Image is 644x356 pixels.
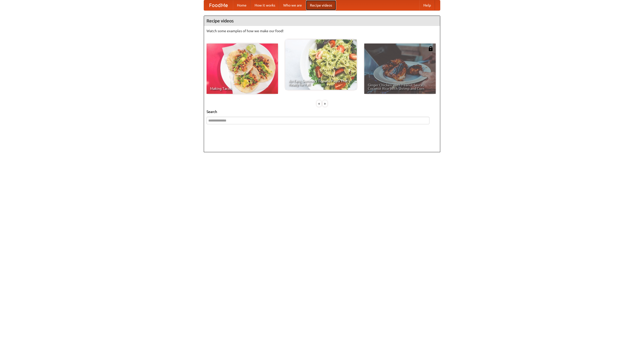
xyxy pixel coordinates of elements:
a: Making Tacos [207,44,278,94]
a: Recipe videos [306,0,336,10]
a: Who we are [279,0,306,10]
h5: Search [207,109,437,114]
a: An Easy, Summery Tomato Pasta That's Ready for Fall [285,39,357,90]
p: Watch some examples of how we make our food! [207,28,437,33]
div: » [323,100,327,107]
h4: Recipe videos [204,16,440,26]
span: Making Tacos [210,87,274,90]
img: 483408.png [428,46,433,51]
a: Home [233,0,251,10]
a: Help [419,0,435,10]
div: « [317,100,321,107]
a: How it works [251,0,279,10]
a: FoodMe [204,0,233,10]
span: An Easy, Summery Tomato Pasta That's Ready for Fall [289,79,353,86]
